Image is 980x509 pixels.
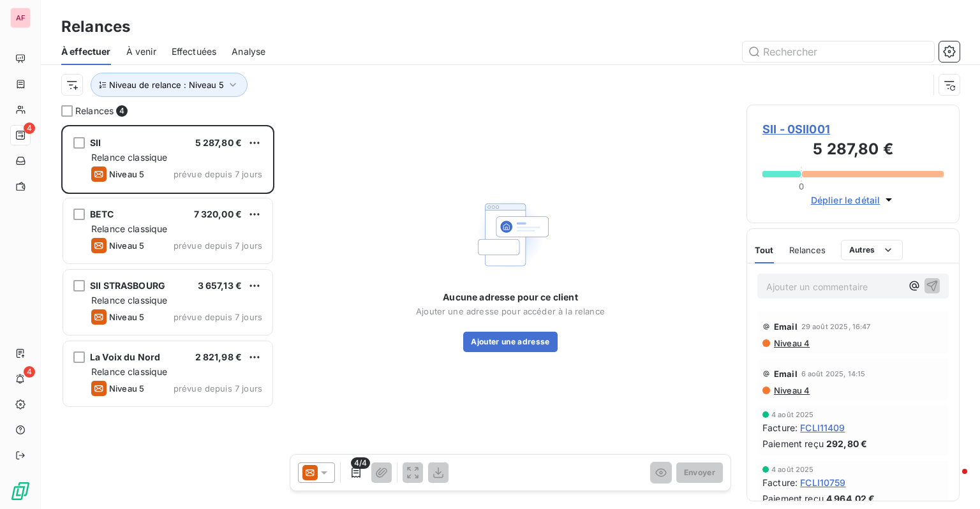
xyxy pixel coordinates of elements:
span: 4/4 [351,457,370,469]
span: Niveau 4 [773,385,810,395]
button: Niveau de relance : Niveau 5 [91,73,248,97]
span: prévue depuis 7 jours [174,312,262,322]
span: Relances [75,105,114,117]
span: Facture : [762,421,798,434]
span: 2 821,98 € [195,351,242,362]
h3: Relances [61,15,130,38]
span: SII - 0SII001 [762,121,944,138]
span: 6 août 2025, 14:15 [801,370,866,378]
iframe: Intercom live chat [937,466,967,496]
span: SII STRASBOURG [90,280,165,291]
span: Relances [789,245,826,255]
img: Empty state [470,194,551,276]
span: Aucune adresse pour ce client [443,291,577,304]
span: Relance classique [91,295,168,306]
span: La Voix du Nord [90,351,160,362]
span: Niveau de relance : Niveau 5 [109,80,224,90]
span: Facture : [762,476,798,489]
button: Ajouter une adresse [463,332,557,352]
span: Email [774,321,798,332]
span: 3 657,13 € [198,280,242,291]
img: Logo LeanPay [10,481,31,501]
span: 5 287,80 € [195,137,242,148]
input: Rechercher [743,41,934,62]
span: Effectuées [172,45,217,58]
span: À venir [126,45,156,58]
span: 4 août 2025 [771,466,814,473]
span: Niveau 5 [109,312,144,322]
span: Niveau 5 [109,240,144,251]
h3: 5 287,80 € [762,138,944,163]
span: À effectuer [61,45,111,58]
button: Autres [841,240,903,260]
span: 292,80 € [826,437,867,450]
span: 4 août 2025 [771,411,814,418]
div: AF [10,8,31,28]
span: BETC [90,209,114,219]
span: Analyse [232,45,265,58]
span: Niveau 4 [773,338,810,348]
span: SII [90,137,101,148]
span: Paiement reçu [762,437,824,450]
span: Relance classique [91,152,168,163]
button: Envoyer [676,462,723,483]
span: Relance classique [91,223,168,234]
div: grid [61,125,274,509]
span: Niveau 5 [109,169,144,179]
span: 29 août 2025, 16:47 [801,323,871,330]
span: 0 [799,181,804,191]
button: Déplier le détail [807,193,900,207]
span: prévue depuis 7 jours [174,383,262,394]
span: Tout [755,245,774,255]
span: Niveau 5 [109,383,144,394]
span: 7 320,00 € [194,209,242,219]
span: prévue depuis 7 jours [174,169,262,179]
span: Déplier le détail [811,193,880,207]
span: Ajouter une adresse pour accéder à la relance [416,306,605,316]
span: FCLI11409 [800,421,845,434]
span: Paiement reçu [762,492,824,505]
span: 4 [24,122,35,134]
span: 4 964,02 € [826,492,875,505]
span: Relance classique [91,366,168,377]
span: prévue depuis 7 jours [174,240,262,251]
span: Email [774,369,798,379]
span: FCLI10759 [800,476,845,489]
span: 4 [116,105,128,117]
span: 4 [24,366,35,378]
